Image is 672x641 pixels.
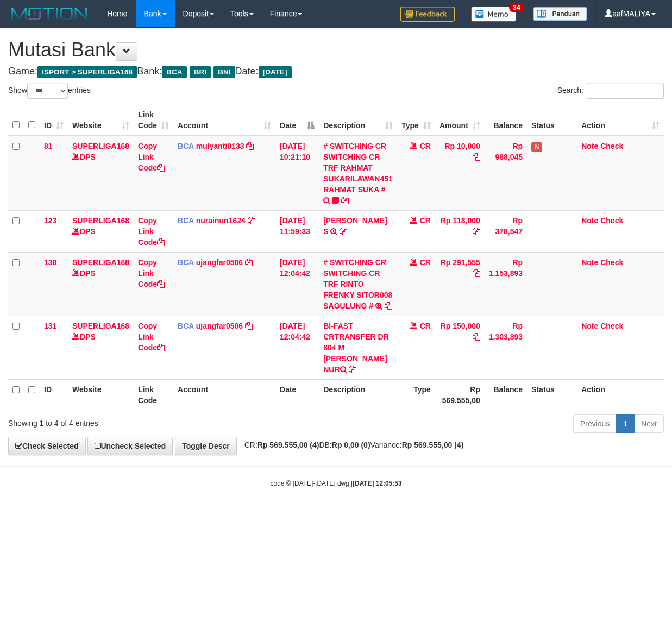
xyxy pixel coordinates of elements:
img: MOTION_logo.png [8,5,91,22]
a: Check [600,322,623,330]
input: Search: [587,83,664,99]
td: Rp 378,547 [485,210,527,252]
a: Copy Link Code [138,322,165,352]
td: Rp 291,555 [435,252,485,316]
a: Note [581,322,598,330]
th: ID [40,379,68,410]
span: CR [420,142,431,150]
a: Copy BI-FAST CRTRANSFER DR 804 M IKBAL KHOLIQ NUR to clipboard [349,365,356,374]
span: CR [420,216,431,225]
span: ISPORT > SUPERLIGA168 [37,66,137,78]
span: 131 [44,322,56,330]
th: Status [527,379,577,410]
th: Date [275,379,319,410]
td: [DATE] 11:59:33 [275,210,319,252]
td: DPS [68,252,134,316]
td: Rp 1,153,893 [485,252,527,316]
a: Note [581,216,598,225]
a: SUPERLIGA168 [72,258,129,267]
a: Toggle Descr [175,437,237,455]
label: Show entries [8,83,91,99]
th: Amount: activate to sort column ascending [435,105,485,136]
strong: Rp 0,00 (0) [332,441,370,449]
td: Rp 150,000 [435,316,485,379]
a: Check [600,216,623,225]
span: BRI [190,66,211,78]
td: [DATE] 12:04:42 [275,252,319,316]
a: Note [581,258,598,267]
h1: Mutasi Bank [8,39,664,61]
th: Type: activate to sort column ascending [397,105,435,136]
a: 1 [616,414,635,433]
th: Type [397,379,435,410]
span: 81 [44,142,53,150]
span: CR: DB: Variance: [239,441,464,449]
td: [DATE] 10:21:10 [275,136,319,211]
a: Copy Rp 291,555 to clipboard [473,269,480,278]
img: panduan.png [533,7,587,21]
a: Copy mulyanti0133 to clipboard [246,142,254,150]
td: Rp 118,000 [435,210,485,252]
span: BCA [178,258,194,267]
span: BNI [213,66,235,78]
a: Copy # SWITCHING CR SWITCHING CR TRF RAHMAT SUKARILAWAN451 RAHMAT SUKA # to clipboard [341,196,349,205]
a: Copy Link Code [138,216,165,247]
span: BCA [178,216,194,225]
td: Rp 10,000 [435,136,485,211]
th: Action [577,379,664,410]
a: Copy # SWITCHING CR SWITCHING CR TRF RINTO FRENKY SITOR008 SAGULUNG # to clipboard [385,301,392,310]
th: ID: activate to sort column ascending [40,105,68,136]
a: Copy SRI WAHYUNI S to clipboard [340,227,347,236]
span: BCA [178,142,194,150]
a: Copy ujangfar0506 to clipboard [245,258,253,267]
a: Note [581,142,598,150]
div: Showing 1 to 4 of 4 entries [8,413,272,429]
a: # SWITCHING CR SWITCHING CR TRF RAHMAT SUKARILAWAN451 RAHMAT SUKA # [323,142,393,194]
strong: Rp 569.555,00 (4) [402,441,464,449]
a: mulyanti0133 [196,142,244,150]
img: Feedback.jpg [400,7,455,22]
th: Link Code: activate to sort column ascending [134,105,173,136]
small: code © [DATE]-[DATE] dwg | [271,480,402,487]
th: Date: activate to sort column descending [275,105,319,136]
th: Action: activate to sort column ascending [577,105,664,136]
a: SUPERLIGA168 [72,216,129,225]
a: ujangfar0506 [196,258,243,267]
th: Account [173,379,275,410]
img: Button%20Memo.svg [471,7,517,22]
a: Next [634,414,664,433]
select: Showentries [27,83,68,99]
td: [DATE] 12:04:42 [275,316,319,379]
th: Description [319,379,397,410]
h4: Game: Bank: Date: [8,66,664,77]
th: Account: activate to sort column ascending [173,105,275,136]
span: BCA [162,66,186,78]
span: 130 [44,258,56,267]
a: Copy nurainun1624 to clipboard [248,216,255,225]
a: Check Selected [8,437,86,455]
a: ujangfar0506 [196,322,243,330]
th: Rp 569.555,00 [435,379,485,410]
span: 34 [509,3,524,12]
a: Copy Link Code [138,258,165,288]
th: Status [527,105,577,136]
th: Website: activate to sort column ascending [68,105,134,136]
th: Description: activate to sort column ascending [319,105,397,136]
a: Copy Rp 10,000 to clipboard [473,153,480,161]
th: Link Code [134,379,173,410]
strong: [DATE] 12:05:53 [353,480,401,487]
a: Check [600,258,623,267]
td: BI-FAST CRTRANSFER DR 804 M [PERSON_NAME] NUR [319,316,397,379]
a: Copy Link Code [138,142,165,172]
label: Search: [557,83,664,99]
a: Check [600,142,623,150]
td: DPS [68,136,134,211]
th: Website [68,379,134,410]
a: Copy Rp 150,000 to clipboard [473,332,480,341]
th: Balance [485,105,527,136]
span: CR [420,322,431,330]
a: Copy ujangfar0506 to clipboard [245,322,253,330]
a: nurainun1624 [196,216,246,225]
td: DPS [68,316,134,379]
span: Has Note [531,142,542,152]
